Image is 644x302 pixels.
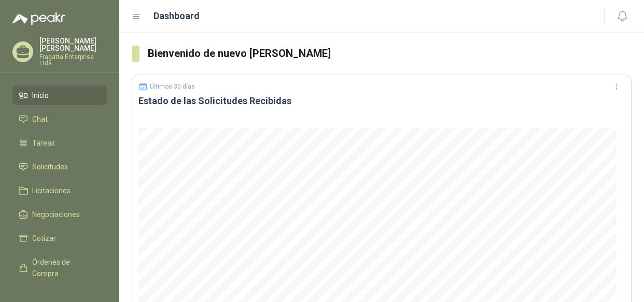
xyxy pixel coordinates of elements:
[32,233,56,244] span: Cotizar
[12,205,107,224] a: Negociaciones
[12,85,107,105] a: Inicio
[32,113,48,125] span: Chat
[32,209,80,220] span: Negociaciones
[12,133,107,153] a: Tareas
[32,90,49,101] span: Inicio
[32,256,97,279] span: Órdenes de Compra
[12,228,107,248] a: Cotizar
[32,137,55,149] span: Tareas
[32,185,71,196] span: Licitaciones
[12,12,65,25] img: Logo peakr
[39,37,107,52] p: [PERSON_NAME] [PERSON_NAME]
[12,181,107,200] a: Licitaciones
[153,9,200,23] h1: Dashboard
[12,109,107,129] a: Chat
[32,161,68,172] span: Solicitudes
[150,83,195,90] p: Últimos 30 días
[138,95,625,107] h3: Estado de las Solicitudes Recibidas
[12,157,107,177] a: Solicitudes
[148,46,632,62] h3: Bienvenido de nuevo [PERSON_NAME]
[12,252,107,283] a: Órdenes de Compra
[39,54,107,66] p: Fragatta Enterprise Ltda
